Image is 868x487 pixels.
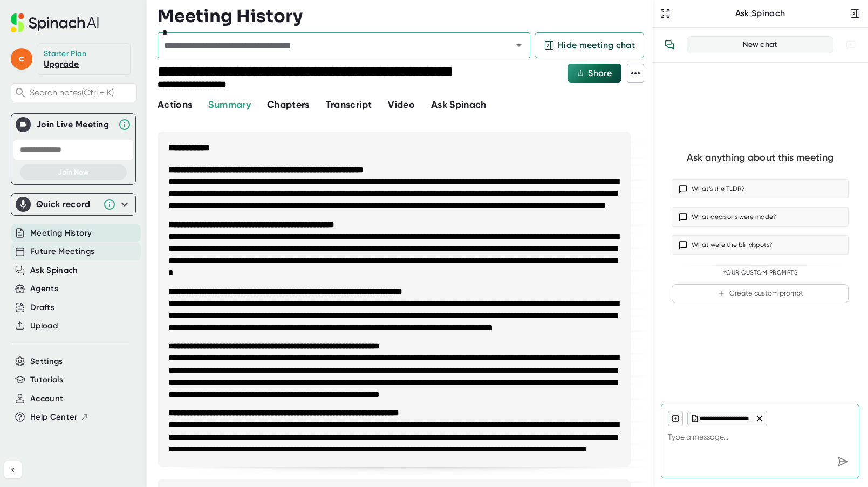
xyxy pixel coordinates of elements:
[588,68,612,78] span: Share
[658,6,673,21] button: Expand to Ask Spinach page
[208,98,250,112] button: Summary
[158,99,192,111] span: Actions
[267,98,310,112] button: Chapters
[30,227,92,239] button: Meeting History
[30,411,78,423] span: Help Center
[44,59,79,69] a: Upgrade
[208,99,250,111] span: Summary
[431,99,487,111] span: Ask Spinach
[568,64,621,83] button: Share
[30,87,134,98] span: Search notes (Ctrl + K)
[58,168,89,177] span: Join Now
[388,99,415,111] span: Video
[672,207,849,227] button: What decisions were made?
[30,320,58,332] button: Upload
[659,34,680,56] button: View conversation history
[36,119,113,130] div: Join Live Meeting
[18,119,29,130] img: Join Live Meeting
[673,8,848,19] div: Ask Spinach
[535,32,644,58] button: Hide meeting chat
[687,152,833,164] div: Ask anything about this meeting
[20,164,127,180] button: Join Now
[30,245,94,258] button: Future Meetings
[4,461,22,478] button: Collapse sidebar
[431,98,487,112] button: Ask Spinach
[30,355,63,368] button: Settings
[16,114,131,135] div: Join Live MeetingJoin Live Meeting
[558,39,635,52] span: Hide meeting chat
[11,48,32,70] span: c
[30,301,54,314] button: Drafts
[16,194,131,215] div: Quick record
[30,393,63,405] button: Account
[326,99,372,111] span: Transcript
[833,452,852,471] div: Send message
[30,411,89,423] button: Help Center
[44,49,87,59] div: Starter Plan
[158,6,303,26] h3: Meeting History
[388,98,415,112] button: Video
[158,98,192,112] button: Actions
[848,6,863,21] button: Close conversation sidebar
[36,199,98,210] div: Quick record
[672,269,849,277] div: Your Custom Prompts
[326,98,372,112] button: Transcript
[672,179,849,198] button: What’s the TLDR?
[30,374,63,386] button: Tutorials
[30,283,58,295] button: Agents
[672,284,849,303] button: Create custom prompt
[511,38,527,53] button: Open
[694,40,826,50] div: New chat
[672,235,849,255] button: What were the blindspots?
[30,264,78,277] button: Ask Spinach
[267,99,310,111] span: Chapters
